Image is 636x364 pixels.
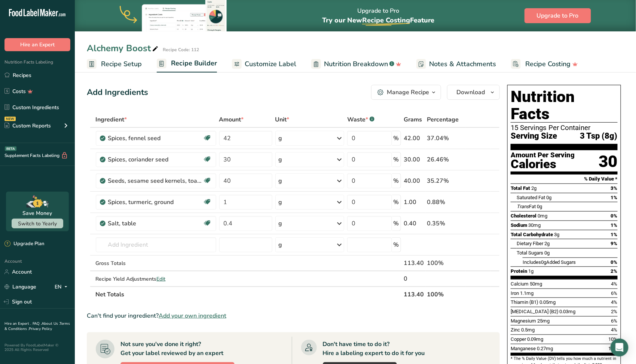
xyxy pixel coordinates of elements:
span: 10% [609,336,618,342]
span: 10% [609,346,618,351]
div: Don't have time to do it? Hire a labeling expert to do it for you [323,340,425,358]
div: 100% [427,259,464,268]
span: 1.1mg [520,290,533,296]
span: [MEDICAL_DATA] (B2) [511,309,559,314]
span: Includes Added Sugars [523,259,576,265]
span: 25mg [537,318,550,324]
span: 0g [541,259,546,265]
a: About Us . [42,321,59,326]
div: Can't find your ingredient? [87,311,500,320]
a: Terms & Conditions . [4,321,70,331]
th: 100% [426,286,466,302]
span: Thiamin (B1) [511,299,538,305]
div: g [279,198,282,207]
span: 0.03mg [560,309,576,314]
span: Recipe Costing [362,16,410,25]
span: Recipe Builder [171,58,217,68]
div: Salt, table [108,219,202,228]
div: Amount Per Serving [511,152,575,159]
th: Net Totals [94,286,403,302]
span: 0% [611,213,618,219]
a: Recipe Costing [511,56,578,73]
div: Spices, turmeric, ground [108,198,202,207]
div: 26.46% [427,155,464,164]
span: 0.09mg [527,336,543,342]
span: 6% [611,318,618,324]
div: Recipe Yield Adjustments [96,275,216,283]
span: Copper [511,336,526,342]
div: 0.40 [404,219,424,228]
i: Trans [517,204,529,209]
div: Spices, coriander seed [108,155,202,164]
span: 1g [528,268,533,274]
div: EN [55,283,70,291]
a: Hire an Expert . [4,321,31,326]
span: Upgrade to Pro [537,11,579,20]
span: Download [456,88,485,97]
span: Zinc [511,327,520,333]
span: Customize Label [245,59,296,69]
a: FAQ . [33,321,42,326]
span: 2g [531,185,536,191]
span: Recipe Costing [525,59,571,69]
div: g [279,219,282,228]
span: Edit [157,275,166,283]
div: 40.00 [404,176,424,185]
span: 9% [611,241,618,246]
span: Saturated Fat [517,195,545,200]
span: 3% [611,185,618,191]
span: Total Fat [511,185,530,191]
span: 1% [611,195,618,200]
span: Iron [511,290,519,296]
span: 4% [611,281,618,287]
a: Customize Label [232,56,296,73]
span: Magnesium [511,318,536,324]
div: Manage Recipe [387,88,429,97]
div: 0.88% [427,198,464,207]
button: Hire an Expert [4,38,70,51]
span: 2% [611,309,618,314]
span: Fat [517,204,536,209]
a: Privacy Policy [29,326,52,331]
div: 15 Servings Per Container [511,124,618,132]
div: 1.00 [404,198,424,207]
span: Add your own ingredient [159,311,226,320]
span: 2g [544,241,550,246]
div: 30 [599,152,618,172]
span: 4% [611,299,618,305]
span: Grams [404,115,422,124]
div: 42.00 [404,134,424,143]
div: 0 [404,274,424,283]
span: Cholesterol [511,213,536,219]
span: Recipe Setup [101,59,142,69]
div: g [279,134,282,143]
div: 113.40 [404,259,424,268]
div: Add Ingredients [87,86,148,99]
div: BETA [5,146,16,151]
span: Calcium [511,281,529,287]
span: Protein [511,268,527,274]
span: 3 Tsp (8g) [580,132,618,141]
span: 0% [611,259,618,265]
div: g [279,155,282,164]
span: Try our New Feature [322,16,434,25]
div: Upgrade Plan [4,240,44,248]
div: 35.27% [427,176,464,185]
input: Add Ingredient [96,237,216,252]
button: Manage Recipe [371,85,441,100]
span: 2% [611,268,618,274]
div: 37.04% [427,134,464,143]
span: 6% [611,290,618,296]
div: Alchemy Boost [87,41,160,55]
section: % Daily Value * [511,175,618,183]
div: Save Money [23,209,52,217]
span: 0.27mg [537,346,553,351]
span: Unit [275,115,290,124]
span: 0.05mg [539,299,556,305]
div: Open Intercom Messenger [611,339,629,357]
button: Switch to Yearly [12,219,63,228]
a: Recipe Builder [157,55,217,73]
a: Nutrition Breakdown [311,56,401,73]
span: 1% [611,232,618,237]
span: Percentage [427,115,459,124]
